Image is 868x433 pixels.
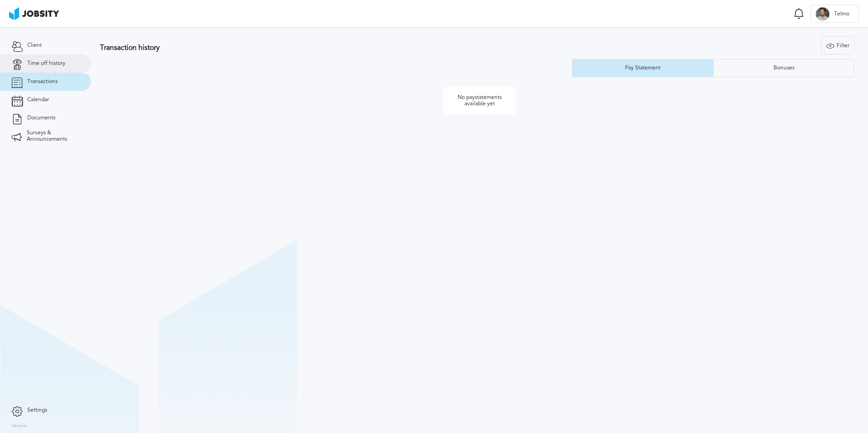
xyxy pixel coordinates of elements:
[27,60,65,67] span: Time off history
[11,423,28,429] label: Version:
[27,79,58,85] span: Transactions
[27,42,42,49] span: Client
[811,5,859,23] button: TTelmo
[829,11,854,17] span: Telmo
[572,59,713,77] button: Pay Statement
[9,7,59,20] img: ab4bad089aa723f57921c736e9817d99.png
[27,97,49,103] span: Calendar
[27,407,47,413] span: Settings
[821,36,854,54] button: Filter
[621,65,665,71] div: Pay Statement
[100,44,513,52] h3: Transaction history
[769,65,799,71] div: Bonuses
[27,130,79,143] span: Surveys & Announcements
[816,7,829,21] div: T
[822,37,854,55] div: Filter
[443,87,516,114] p: No paystatements available yet
[27,115,55,121] span: Documents
[713,59,854,77] button: Bonuses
